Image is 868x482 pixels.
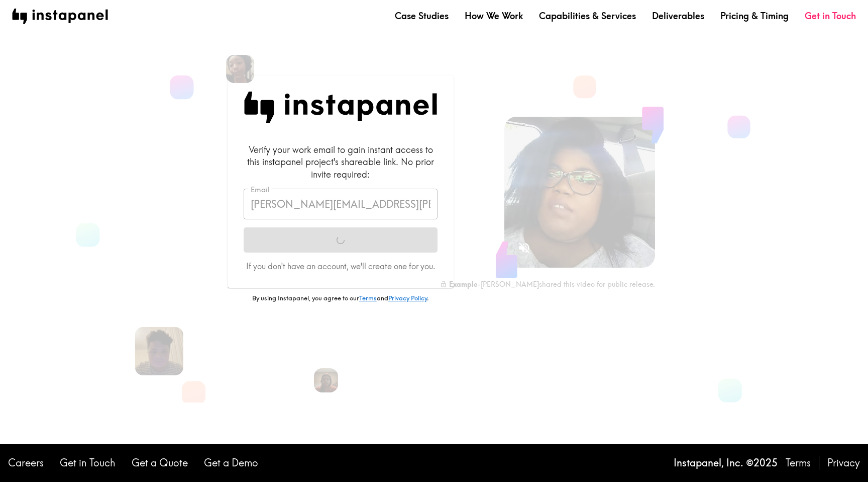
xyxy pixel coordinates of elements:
[251,184,270,195] label: Email
[449,280,477,289] b: Example
[132,456,188,470] a: Get a Quote
[226,55,254,83] img: Jasmine
[440,280,655,289] div: - [PERSON_NAME] shared this video for public release.
[244,261,438,272] p: If you don't have an account, we'll create one for you.
[244,143,438,181] div: Verify your work email to gain instant access to this instapanel project's shareable link. No pri...
[465,10,523,22] a: How We Work
[827,456,860,470] a: Privacy
[539,10,636,22] a: Capabilities & Services
[395,10,449,22] a: Case Studies
[388,294,427,302] a: Privacy Policy
[513,237,535,259] button: Sound is off
[228,294,454,303] p: By using Instapanel, you agree to our and .
[204,456,258,470] a: Get a Demo
[720,10,789,22] a: Pricing & Timing
[60,456,116,470] a: Get in Touch
[652,10,704,22] a: Deliverables
[786,456,811,470] a: Terms
[805,10,856,22] a: Get in Touch
[8,456,44,470] a: Careers
[12,9,108,24] img: instapanel
[244,92,438,123] img: Instapanel
[359,294,377,302] a: Terms
[314,368,338,392] img: Trish
[135,327,183,375] img: Liam
[674,456,778,470] p: Instapanel, Inc. © 2025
